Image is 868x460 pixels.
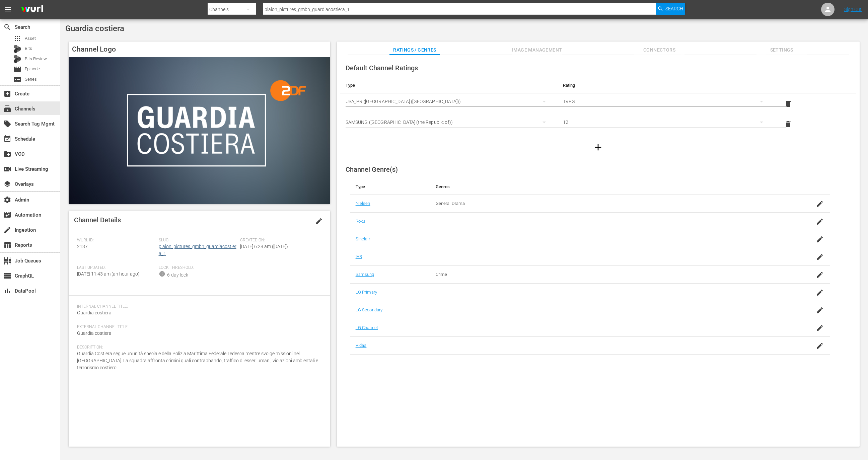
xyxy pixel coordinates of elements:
[77,345,318,350] span: Description:
[3,287,11,295] span: DataPool
[77,238,155,243] span: Wurl ID:
[346,92,552,111] div: USA_PR ([GEOGRAPHIC_DATA] ([GEOGRAPHIC_DATA]))
[356,307,383,312] a: LG Secondary
[4,5,12,13] span: menu
[346,113,552,132] div: SAMSUNG ([GEOGRAPHIC_DATA] (the Republic of))
[77,304,318,309] span: Internal Channel Title:
[356,236,370,241] a: Sinclair
[77,351,318,370] span: Guardia Costiera segue un'unità speciale della Polizia Marittima Federale Tedesca mentre svolge m...
[3,105,11,113] span: Channels
[3,272,11,280] span: GraphQL
[512,46,562,54] span: Image Management
[13,75,21,83] span: Series
[159,238,237,243] span: Slug:
[756,46,807,54] span: Settings
[69,42,330,57] h4: Channel Logo
[780,96,796,112] button: delete
[311,213,327,229] button: edit
[16,2,48,17] img: ans4CAIJ8jUAAAAAAAAAAAAAAAAAAAAAAAAgQb4GAAAAAAAAAAAAAAAAAAAAAAAAJMjXAAAAAAAAAAAAAAAAAAAAAAAAgAT5G...
[77,330,112,336] span: Guardia costiera
[13,45,21,53] div: Bits
[25,76,37,83] span: Series
[784,120,792,128] span: delete
[3,241,11,249] span: Reports
[356,219,365,224] a: Roku
[563,92,770,111] div: TVPG
[3,135,11,143] span: Schedule
[356,290,377,295] a: LG Primary
[340,77,856,135] table: simple table
[350,179,430,195] th: Type
[340,77,558,93] th: Type
[346,64,418,72] span: Default Channel Ratings
[240,244,288,249] span: [DATE] 6:28 am ([DATE])
[159,265,237,271] span: Lock Threshold:
[558,77,775,93] th: Rating
[356,343,367,348] a: Vidaa
[240,238,318,243] span: Created On:
[3,23,11,31] span: Search
[77,324,318,330] span: External Channel Title:
[634,46,684,54] span: Connectors
[13,55,21,63] div: Bits Review
[356,325,378,330] a: LG Channel
[315,217,323,225] span: edit
[77,310,112,315] span: Guardia costiera
[356,254,362,259] a: IAB
[656,3,685,15] button: Search
[25,66,40,72] span: Episode
[13,65,21,73] span: Episode
[65,24,124,33] span: Guardia costiera
[665,3,683,15] span: Search
[25,35,36,42] span: Asset
[3,165,11,173] span: Live Streaming
[3,226,11,234] span: Ingestion
[3,196,11,204] span: Admin
[563,113,770,132] div: 12
[844,7,862,12] a: Sign Out
[159,244,236,256] a: plaion_pictures_gmbh_guardiacostiera_1
[3,257,11,265] span: Job Queues
[77,244,88,249] span: 2137
[784,100,792,108] span: delete
[356,201,370,206] a: Nielsen
[159,271,165,277] span: info
[3,211,11,219] span: Automation
[77,271,140,277] span: [DATE] 11:43 am (an hour ago)
[356,272,374,277] a: Samsung
[3,120,11,128] span: Search Tag Mgmt
[25,56,47,62] span: Bits Review
[780,116,796,132] button: delete
[3,90,11,98] span: Create
[389,46,440,54] span: Ratings / Genres
[69,57,330,204] img: Guardia costiera
[3,150,11,158] span: VOD
[167,272,188,279] div: 6-day lock
[346,165,398,173] span: Channel Genre(s)
[25,45,32,52] span: Bits
[13,34,21,43] span: Asset
[77,265,155,271] span: Last Updated:
[3,180,11,188] span: Overlays
[74,216,121,224] span: Channel Details
[430,179,777,195] th: Genres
